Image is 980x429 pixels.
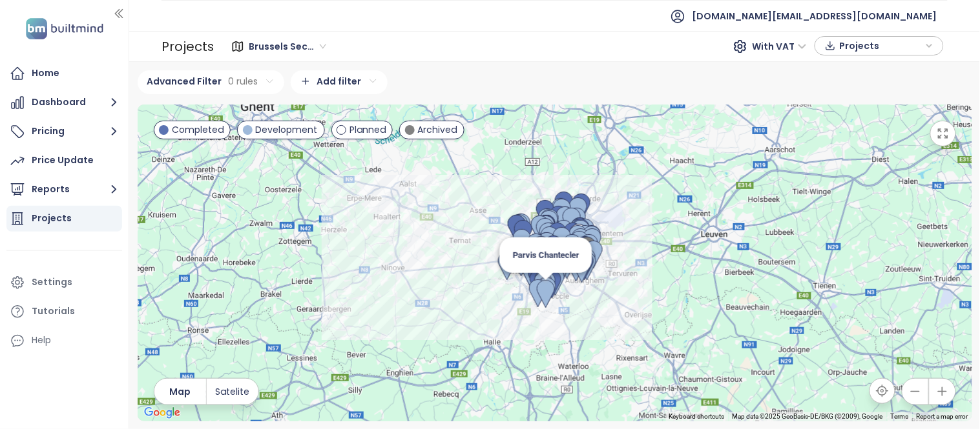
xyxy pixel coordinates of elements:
span: Parvis Chantecler [512,250,579,260]
div: Add filter [291,70,388,94]
span: Archived [418,123,457,137]
a: Home [6,61,122,86]
span: Map [169,384,191,399]
span: 0 rules [229,74,258,88]
img: logo [22,15,107,42]
a: Settings [6,270,122,295]
span: [DOMAIN_NAME][EMAIL_ADDRESS][DOMAIN_NAME] [693,1,937,32]
button: Satelite [207,379,258,404]
a: Tutorials [6,299,122,324]
div: Settings [32,274,72,290]
button: Map [154,379,206,404]
div: Help [32,332,51,348]
img: Google [141,404,183,421]
span: Completed [172,123,224,137]
div: Tutorials [32,303,75,319]
span: Development [256,123,318,137]
span: With VAT [753,37,807,56]
div: Advanced Filter [138,70,284,94]
div: Projects [162,34,214,59]
button: Dashboard [6,90,122,115]
button: Pricing [6,119,122,145]
button: Reports [6,177,122,203]
a: Projects [6,206,122,232]
button: Keyboard shortcuts [669,412,725,421]
a: Report a map error [917,413,968,420]
div: Home [32,65,59,81]
span: Satelite [216,384,250,399]
div: Projects [32,210,72,226]
div: Price Update [32,152,94,168]
span: Brussels Secondary [249,37,326,56]
a: Open this area in Google Maps (opens a new window) [141,404,183,421]
span: Projects [839,36,923,55]
a: Terms (opens in new tab) [891,413,909,420]
div: Help [6,328,122,354]
span: Planned [349,123,386,137]
a: Price Update [6,148,122,174]
span: Map data ©2025 GeoBasis-DE/BKG (©2009), Google [733,413,883,420]
div: button [822,36,937,55]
